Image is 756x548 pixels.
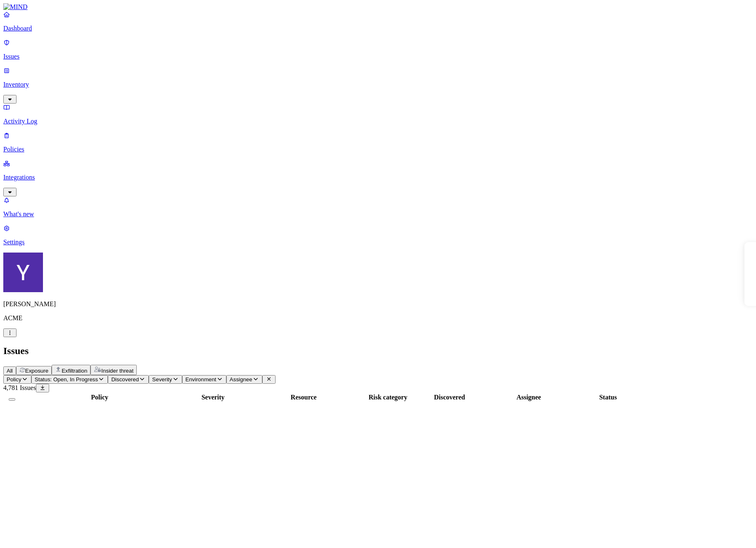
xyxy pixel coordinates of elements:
[3,253,43,292] img: Yana Orhov
[3,345,753,357] h2: Issues
[3,314,753,322] p: ACME
[416,394,483,401] div: Discovered
[3,11,753,32] a: Dashboard
[111,376,139,383] span: Discovered
[3,3,28,11] img: MIND
[25,368,48,374] span: Exposure
[3,300,753,308] p: [PERSON_NAME]
[35,376,98,383] span: Status: Open, In Progress
[21,394,178,401] div: Policy
[3,146,753,153] p: Policies
[180,394,246,401] div: Severity
[9,398,15,401] button: Select all
[3,160,753,195] a: Integrations
[3,39,753,60] a: Issues
[3,239,753,246] p: Settings
[575,394,641,401] div: Status
[3,132,753,153] a: Policies
[3,81,753,88] p: Inventory
[3,3,753,11] a: MIND
[361,394,415,401] div: Risk category
[7,368,13,374] span: All
[3,53,753,60] p: Issues
[3,104,753,125] a: Activity Log
[152,376,172,383] span: Severity
[3,67,753,102] a: Inventory
[3,25,753,32] p: Dashboard
[62,368,87,374] span: Exfiltration
[3,224,753,246] a: Settings
[248,394,359,401] div: Resource
[3,384,36,391] span: 4,781 Issues
[3,210,753,218] p: What's new
[185,376,216,383] span: Environment
[3,196,753,218] a: What's new
[7,376,21,383] span: Policy
[484,394,573,401] div: Assignee
[230,376,252,383] span: Assignee
[101,368,133,374] span: Insider threat
[3,174,753,181] p: Integrations
[3,118,753,125] p: Activity Log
